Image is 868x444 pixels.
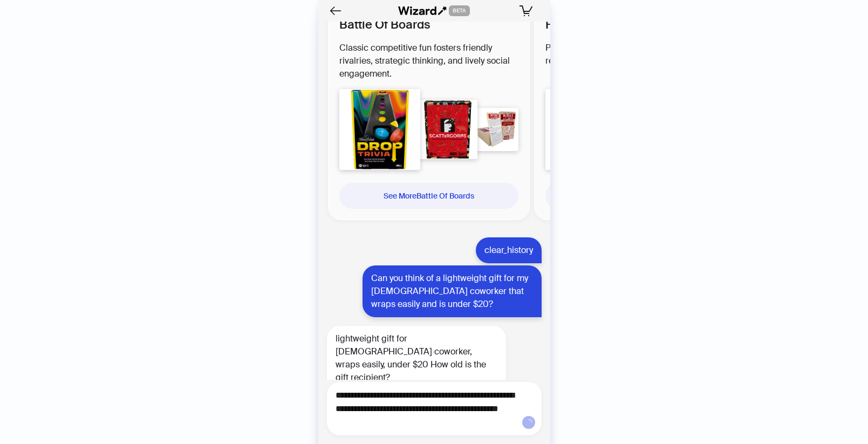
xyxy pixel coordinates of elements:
[363,265,542,317] div: Can you think of a lightweight gift for my [DEMOGRAPHIC_DATA] coworker that wraps easily and is u...
[339,183,518,209] div: See MoreBattle Of Boards
[418,100,477,159] img: Scattergories Game
[327,2,344,19] button: Back
[475,108,518,151] img: Murder We Wrote Party Game - Target Exclusive Edition
[327,326,506,391] div: lightweight gift for [DEMOGRAPHIC_DATA] coworker, wraps easily, under $20 How old is the gift rec...
[339,89,420,170] img: Hasbro Gaming Drop Trivia: Trivial Pursuit Game
[545,16,725,33] h1: Fast Card Frenzy
[348,183,510,209] div: See More Battle Of Boards
[339,16,518,33] h1: Battle Of Boards
[545,42,725,78] h2: Portable, quick-play fun that sharpens reflexes and invites group laughter anywhere.
[545,89,626,170] img: Funko Funko Games Kellogg's Pop-Tarts Card Game | 2-6 Players
[449,5,470,16] span: BETA
[476,237,542,263] div: clear_history
[339,42,518,78] h2: Classic competitive fun fosters friendly rivalries, strategic thinking, and lively social engagem...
